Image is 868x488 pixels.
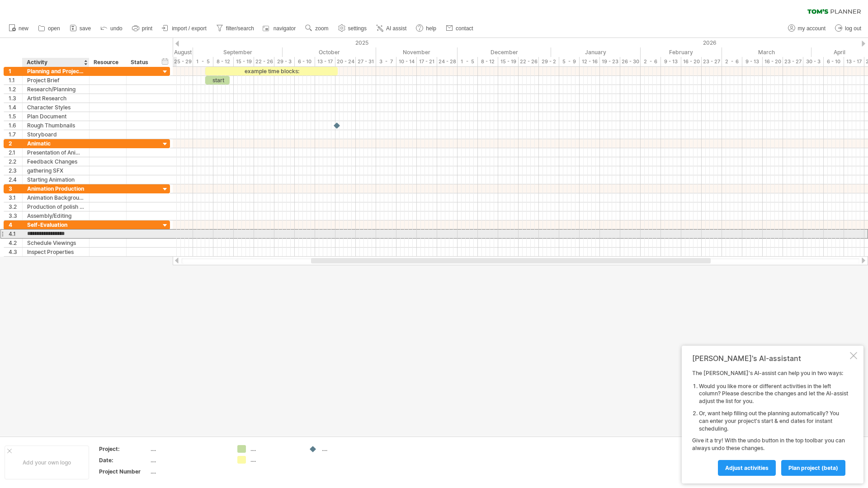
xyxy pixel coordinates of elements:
[414,23,439,34] a: help
[27,112,85,121] div: Plan Document
[27,76,85,84] div: Project Brief
[226,25,254,32] span: filter/search
[213,57,234,66] div: 8 - 12
[151,468,226,475] div: ....
[788,465,838,471] span: plan project (beta)
[27,211,85,220] div: Assembly/Editing
[692,354,848,363] div: [PERSON_NAME]'s AI-assistant
[798,25,826,32] span: my account
[27,148,85,157] div: Presentation of Animatic
[458,57,478,66] div: 1 - 5
[130,23,155,34] a: print
[458,47,551,57] div: December 2025
[99,456,149,464] div: Date:
[551,47,641,57] div: January 2026
[600,57,620,66] div: 19 - 23
[67,23,94,34] a: save
[250,445,300,453] div: ....
[742,57,763,66] div: 9 - 13
[27,67,85,75] div: Planning and Project Brief
[9,230,22,238] div: 4.1
[98,23,125,34] a: undo
[172,25,207,32] span: import / export
[322,445,371,453] div: ....
[9,202,22,211] div: 3.2
[786,23,828,34] a: my account
[641,47,722,57] div: February 2026
[9,157,22,166] div: 2.2
[702,57,722,66] div: 23 - 27
[80,25,91,32] span: save
[376,57,396,66] div: 3 - 7
[824,57,844,66] div: 6 - 10
[781,460,845,476] a: plan project (beta)
[36,23,63,34] a: open
[27,202,85,211] div: Production of polish Animation
[9,184,22,193] div: 3
[6,23,31,34] a: new
[833,23,864,34] a: log out
[844,57,864,66] div: 13 - 17
[783,57,803,66] div: 23 - 27
[274,57,295,66] div: 29 - 3
[9,239,22,247] div: 4.2
[9,193,22,202] div: 3.1
[443,23,476,34] a: contact
[283,47,376,57] div: October 2025
[19,25,28,32] span: new
[386,25,406,32] span: AI assist
[725,465,769,471] span: Adjust activities
[9,76,22,84] div: 1.1
[27,184,85,193] div: Animation Production
[641,57,661,66] div: 2 - 6
[205,76,230,84] div: start
[763,57,783,66] div: 16 - 20
[94,58,121,67] div: Resource
[250,456,300,464] div: ....
[315,57,335,66] div: 13 - 17
[274,25,296,32] span: navigator
[142,25,152,32] span: print
[173,57,193,66] div: 25 - 29
[9,85,22,94] div: 1.2
[803,57,824,66] div: 30 - 3
[9,112,22,121] div: 1.5
[193,57,213,66] div: 1 - 5
[193,47,283,57] div: September 2025
[99,445,149,453] div: Project:
[559,57,580,66] div: 5 - 9
[456,25,473,32] span: contact
[336,23,369,34] a: settings
[426,25,436,32] span: help
[699,383,848,405] li: Would you like more or different activities in the left column? Please describe the changes and l...
[374,23,409,34] a: AI assist
[110,25,123,32] span: undo
[315,25,328,32] span: zoom
[9,103,22,112] div: 1.4
[27,239,85,247] div: Schedule Viewings
[478,57,498,66] div: 8 - 12
[437,57,458,66] div: 24 - 28
[27,157,85,166] div: Feedback Changes
[27,175,85,184] div: Starting Animation
[5,446,89,479] div: Add your own logo
[356,57,376,66] div: 27 - 31
[234,57,254,66] div: 15 - 19
[335,57,356,66] div: 20 - 24
[27,248,85,256] div: Inspect Properties
[27,103,85,112] div: Character Styles
[27,94,85,103] div: Artist Research
[396,57,417,66] div: 10 - 14
[620,57,641,66] div: 26 - 30
[27,130,85,139] div: Storyboard
[27,121,85,130] div: Rough Thumbnails
[27,139,85,148] div: Animatic
[519,57,539,66] div: 22 - 26
[692,370,848,475] div: The [PERSON_NAME]'s AI-assist can help you in two ways: Give it a try! With the undo button in th...
[498,57,519,66] div: 15 - 19
[9,211,22,220] div: 3.3
[718,460,776,476] a: Adjust activities
[661,57,681,66] div: 9 - 13
[27,166,85,175] div: gathering SFX
[417,57,437,66] div: 17 - 21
